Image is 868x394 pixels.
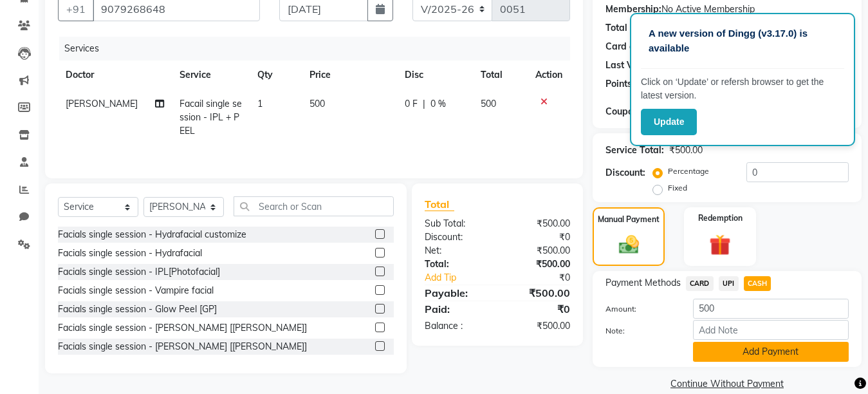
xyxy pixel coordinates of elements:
[415,319,497,333] div: Balance :
[605,3,849,16] div: No Active Membership
[698,212,743,224] label: Redemption
[693,299,849,319] input: Amount
[58,284,214,297] div: Facials single session - Vampire facial
[66,98,138,109] span: [PERSON_NAME]
[605,105,687,118] div: Coupon Code
[58,228,246,241] div: Facials single session - Hydrafacial customize
[415,258,497,271] div: Total:
[598,214,660,225] label: Manual Payment
[473,61,528,89] th: Total
[613,233,645,256] img: _cash.svg
[693,342,849,362] button: Add Payment
[415,244,497,258] div: Net:
[58,340,307,353] div: Facials single session - [PERSON_NAME] [[PERSON_NAME]]
[180,98,242,136] span: Facail single session - IPL + PEEL
[693,320,849,340] input: Add Note
[605,166,645,180] div: Discount:
[59,37,580,61] div: Services
[497,258,580,271] div: ₹500.00
[605,59,649,72] div: Last Visit:
[497,217,580,230] div: ₹500.00
[405,97,418,111] span: 0 F
[605,21,656,35] div: Total Visits:
[415,217,497,230] div: Sub Total:
[686,276,714,291] span: CARD
[744,276,771,291] span: CASH
[669,144,703,157] div: ₹500.00
[497,230,580,244] div: ₹0
[497,244,580,258] div: ₹500.00
[605,144,664,157] div: Service Total:
[703,232,737,258] img: _gift.svg
[302,61,397,89] th: Price
[605,77,634,91] div: Points:
[234,196,394,216] input: Search or Scan
[58,247,202,260] div: Facials single session - Hydrafacial
[668,165,709,177] label: Percentage
[415,271,511,285] a: Add Tip
[605,3,661,16] div: Membership:
[58,61,172,89] th: Doctor
[172,61,250,89] th: Service
[641,109,697,135] button: Update
[641,75,844,102] p: Click on ‘Update’ or refersh browser to get the latest version.
[425,198,454,211] span: Total
[595,377,859,391] a: Continue Without Payment
[596,303,683,315] label: Amount:
[481,98,496,109] span: 500
[605,276,681,290] span: Payment Methods
[423,97,425,111] span: |
[605,40,658,53] div: Card on file:
[58,321,307,335] div: Facials single session - [PERSON_NAME] [[PERSON_NAME]]
[415,285,497,301] div: Payable:
[415,301,497,317] div: Paid:
[668,182,687,194] label: Fixed
[649,26,836,55] p: A new version of Dingg (v3.17.0) is available
[719,276,739,291] span: UPI
[397,61,473,89] th: Disc
[430,97,446,111] span: 0 %
[497,285,580,301] div: ₹500.00
[415,230,497,244] div: Discount:
[58,303,217,316] div: Facials single session - Glow Peel [GP]
[250,61,302,89] th: Qty
[596,325,683,337] label: Note:
[497,301,580,317] div: ₹0
[58,265,220,279] div: Facials single session - IPL[Photofacial]
[511,271,580,285] div: ₹0
[528,61,570,89] th: Action
[257,98,263,109] span: 1
[309,98,325,109] span: 500
[497,319,580,333] div: ₹500.00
